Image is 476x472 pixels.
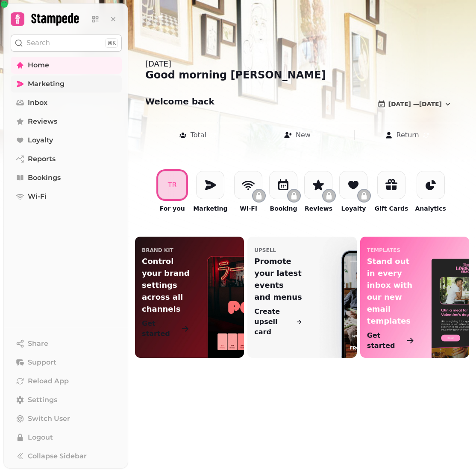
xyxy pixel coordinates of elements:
[367,247,400,254] p: templates
[28,376,69,386] span: Reload App
[28,432,53,443] span: Logout
[11,35,122,52] button: Search⌘K
[28,414,70,424] span: Switch User
[142,319,179,339] p: Get started
[367,255,415,327] p: Stand out in every inbox with our new email templates
[168,180,177,190] div: T R
[135,237,244,358] a: Brand KitControl your brand settings across all channelsGet started
[388,101,442,107] span: [DATE] — [DATE]
[11,75,122,93] a: Marketing
[341,204,366,213] p: Loyalty
[28,357,56,368] span: Support
[367,330,404,351] p: Get started
[11,391,122,408] a: Settings
[374,204,408,213] p: Gift Cards
[11,335,122,352] button: Share
[11,354,122,371] button: Support
[145,96,309,107] h2: Welcome back
[28,116,57,127] span: Reviews
[28,339,48,349] span: Share
[254,247,276,254] p: upsell
[247,237,356,358] a: upsellPromote your latest events and menusCreate upsell card
[11,448,122,465] button: Collapse Sidebar
[28,135,53,145] span: Loyalty
[254,307,294,337] p: Create upsell card
[11,132,122,149] a: Loyalty
[28,173,61,183] span: Bookings
[370,96,459,113] button: [DATE] —[DATE]
[142,255,190,315] p: Control your brand settings across all channels
[11,373,122,390] button: Reload App
[28,395,57,405] span: Settings
[28,79,65,89] span: Marketing
[105,38,118,48] div: ⌘K
[11,151,122,168] a: Reports
[11,94,122,111] a: Inbox
[26,38,50,48] p: Search
[11,169,122,186] a: Bookings
[270,204,297,213] p: Booking
[145,68,459,82] div: Good morning [PERSON_NAME]
[160,204,185,213] p: For you
[11,429,122,446] button: Logout
[360,237,469,358] a: templatesStand out in every inbox with our new email templatesGet started
[142,247,173,254] p: Brand Kit
[11,113,122,130] a: Reviews
[28,154,56,164] span: Reports
[28,60,49,70] span: Home
[415,204,446,213] p: Analytics
[28,98,47,108] span: Inbox
[11,57,122,74] a: Home
[254,255,302,303] p: Promote your latest events and menus
[28,191,47,202] span: Wi-Fi
[145,58,459,70] div: [DATE]
[11,188,122,205] a: Wi-Fi
[28,451,87,461] span: Collapse Sidebar
[11,410,122,427] button: Switch User
[240,204,257,213] p: Wi-Fi
[305,204,332,213] p: Reviews
[193,204,227,213] p: Marketing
